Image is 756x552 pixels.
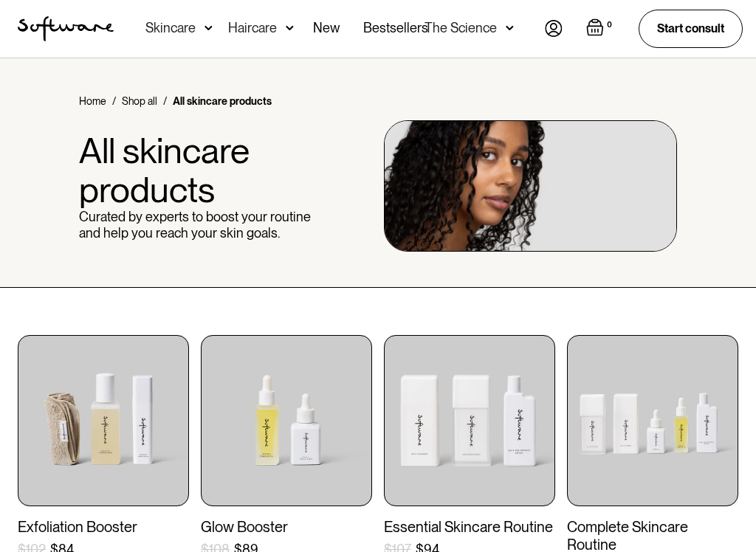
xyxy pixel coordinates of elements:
p: Curated by experts to boost your routine and help you reach your skin goals. [79,209,312,241]
a: Open empty cart [586,18,615,39]
div: 0 [604,18,615,32]
div: Haircare [228,21,277,35]
img: arrow down [506,21,514,35]
a: home [18,16,114,41]
a: Start consult [639,10,743,47]
a: Shop all [122,94,157,108]
div: Glow Booster [201,518,372,536]
img: Software Logo [18,16,114,41]
div: / [112,94,116,108]
img: arrow down [205,21,213,35]
div: Essential Skincare Routine [384,518,555,536]
img: arrow down [286,21,294,35]
div: / [163,94,167,108]
div: Skincare [145,21,196,35]
a: Home [79,94,106,108]
div: The Science [425,21,497,35]
div: Exfoliation Booster [18,518,189,536]
h1: All skincare products [79,131,312,210]
div: All skincare products [173,94,272,108]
